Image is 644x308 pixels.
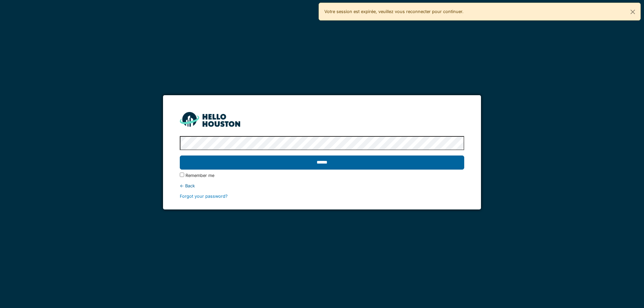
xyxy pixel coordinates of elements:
button: Close [625,3,640,21]
div: Votre session est expirée, veuillez vous reconnecter pour continuer. [319,3,641,20]
div: ← Back [180,183,464,189]
a: Forgot your password? [180,194,228,199]
label: Remember me [185,172,214,179]
img: HH_line-BYnF2_Hg.png [180,112,240,126]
